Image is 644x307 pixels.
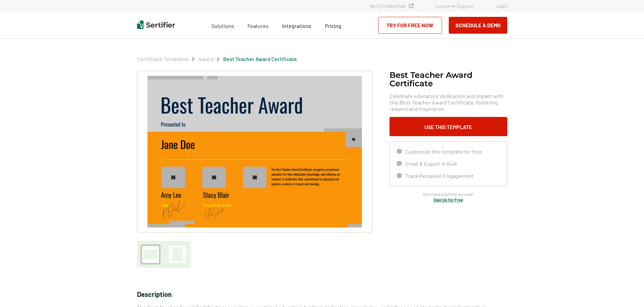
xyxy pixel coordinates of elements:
[147,76,362,227] img: Best Teacher Award Certificate​
[389,117,507,136] button: Use This Template
[211,21,234,29] span: Solutions
[137,56,297,62] div: Breadcrumb
[198,56,213,62] span: Award
[137,56,189,62] span: Certificate Templates
[223,56,297,62] a: Best Teacher Award Certificate​
[282,23,311,29] span: Integrations
[405,173,474,179] span: Track Recipient Engagement
[405,148,482,155] span: Customize this template for free
[223,56,297,62] span: Best Teacher Award Certificate​
[378,17,442,34] a: Try for Free Now
[247,21,269,29] span: Features
[282,21,311,29] a: Integrations
[137,56,189,62] a: Certificate Templates
[496,3,507,9] a: Login
[434,197,463,202] a: Sign Up for Free
[137,290,172,298] span: Description
[325,21,341,29] a: Pricing
[389,71,507,88] h1: Best Teacher Award Certificate​
[137,21,175,29] img: Sertifier | Digital Credentialing Platform
[370,3,413,9] a: Verify Credentials
[409,4,413,8] img: Verified
[389,93,507,112] span: Celebrate educators’ dedication and impact with this Best Teacher Award Certificate, fostering re...
[423,191,474,197] span: Don’t have a Sertifier account?
[405,160,457,167] span: Email & Export in Bulk
[325,23,341,29] span: Pricing
[198,56,213,62] a: Award
[435,3,474,9] a: Customer Support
